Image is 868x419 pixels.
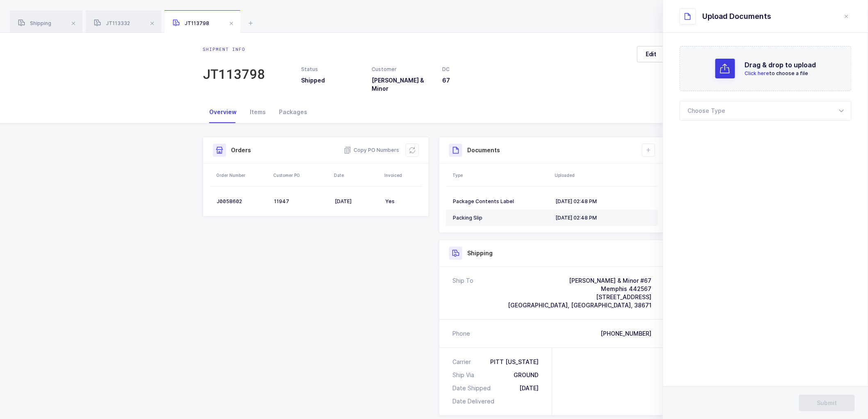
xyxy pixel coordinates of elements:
div: Shipment info [203,46,265,53]
div: Date [334,172,379,179]
div: Date Delivered [452,397,498,405]
span: Submit [817,399,837,407]
div: [DATE] 02:48 PM [555,215,651,221]
button: Submit [799,395,855,411]
div: Packing Slip [453,215,549,221]
button: Edit [637,46,665,62]
span: [GEOGRAPHIC_DATA], [GEOGRAPHIC_DATA], 38671 [508,302,651,309]
div: Order Number [216,172,268,179]
div: Date Shipped [452,384,494,392]
div: Packages [272,101,314,123]
span: Click here [745,70,770,76]
div: Upload Documents [703,11,772,21]
h3: Shipping [467,249,493,257]
div: PITT [US_STATE] [490,358,539,366]
div: Type [452,172,550,179]
span: Yes [385,198,395,204]
h3: [PERSON_NAME] & Minor [372,76,432,93]
div: Ship Via [452,371,477,379]
div: Invoiced [384,172,420,179]
div: [STREET_ADDRESS] [508,293,651,301]
div: Phone [452,330,470,338]
div: [DATE] [335,198,379,205]
h3: Orders [231,146,251,154]
div: Items [243,101,272,123]
h3: Documents [467,146,500,154]
p: to choose a file [745,70,816,77]
span: Shipping [18,20,51,26]
h3: 67 [443,76,503,85]
span: JT113798 [173,20,209,26]
div: Customer PO [273,172,329,179]
button: Copy PO Numbers [344,146,399,154]
div: Carrier [452,358,474,366]
h2: Drag & drop to upload [745,60,816,70]
span: JT113332 [94,20,130,26]
div: [DATE] 02:48 PM [555,198,651,205]
div: Package Contents Label [453,198,549,205]
h3: Shipped [301,76,362,85]
div: Ship To [452,277,473,309]
div: Status [301,66,362,73]
div: Uploaded [555,172,656,179]
div: [PERSON_NAME] & Minor #67 [508,277,651,285]
span: Edit [646,50,657,58]
div: 11947 [274,198,328,205]
div: Memphis 442567 [508,285,651,293]
div: DC [443,66,503,73]
div: [PHONE_NUMBER] [601,330,651,338]
div: Overview [203,101,243,123]
button: close drawer [842,11,852,21]
div: GROUND [514,371,539,379]
div: [DATE] [519,384,539,392]
div: J0058602 [217,198,267,205]
div: Customer [372,66,432,73]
